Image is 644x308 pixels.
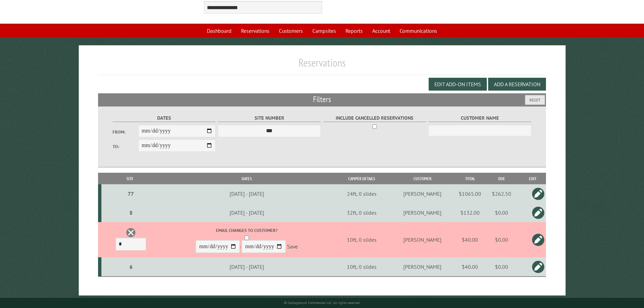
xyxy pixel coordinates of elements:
div: [DATE] - [DATE] [160,190,334,197]
th: Camper Details [335,173,388,185]
td: 32ft, 0 slides [335,203,388,222]
a: Reports [341,24,367,37]
button: Edit Add-on Items [429,78,487,91]
h1: Reservations [98,56,546,75]
td: $262.50 [483,184,520,203]
th: Site [101,173,159,185]
a: Save [287,243,298,250]
label: From: [113,129,138,135]
label: Dates [113,114,216,122]
a: Delete this reservation [126,228,136,238]
label: To: [113,143,138,150]
label: Customer Name [428,114,531,122]
th: Due [483,173,520,185]
label: Site Number [218,114,321,122]
td: $40.00 [456,257,483,277]
button: Reset [525,95,545,105]
div: 6 [104,263,158,270]
th: Total [456,173,483,185]
td: $0.00 [483,257,520,277]
td: [PERSON_NAME] [388,257,456,277]
h2: Filters [98,93,546,106]
th: Customer [388,173,456,185]
a: Campsites [308,24,340,37]
button: Add a Reservation [488,78,546,91]
td: 10ft, 0 slides [335,222,388,257]
a: Reservations [237,24,273,37]
a: Dashboard [203,24,236,37]
td: 24ft, 0 slides [335,184,388,203]
td: $0.00 [483,222,520,257]
th: Edit [520,173,546,185]
td: [PERSON_NAME] [388,184,456,203]
td: $1065.00 [456,184,483,203]
div: 8 [104,209,158,216]
div: - [160,227,334,255]
td: [PERSON_NAME] [388,203,456,222]
div: 77 [104,190,158,197]
label: Include Cancelled Reservations [323,114,426,122]
a: Communications [396,24,441,37]
a: Account [368,24,394,37]
td: $0.00 [483,203,520,222]
label: Email changes to customer? [160,227,334,234]
div: [DATE] - [DATE] [160,263,334,270]
td: $40.00 [456,222,483,257]
div: [DATE] - [DATE] [160,209,334,216]
td: 10ft, 0 slides [335,257,388,277]
th: Dates [159,173,335,185]
a: Customers [275,24,307,37]
td: $132.00 [456,203,483,222]
small: © Campground Commander LLC. All rights reserved. [284,301,360,305]
td: [PERSON_NAME] [388,222,456,257]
